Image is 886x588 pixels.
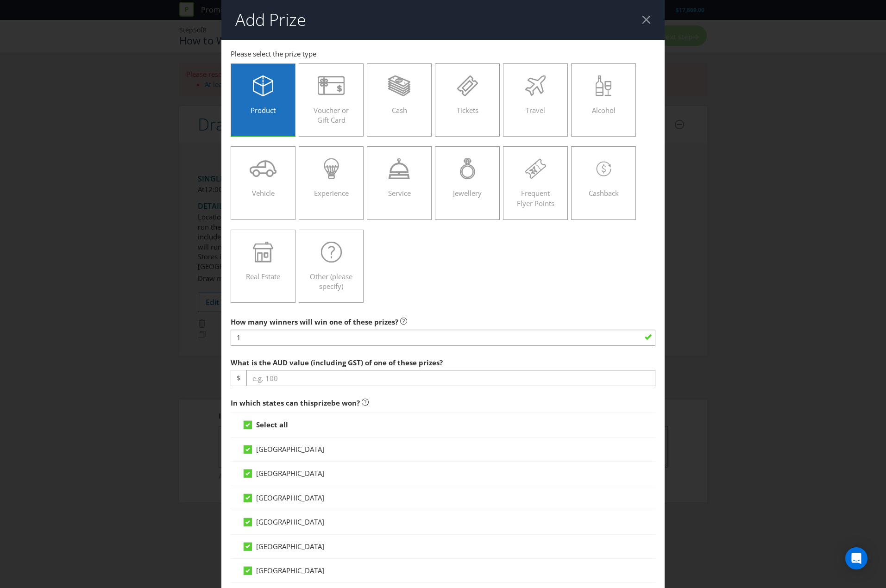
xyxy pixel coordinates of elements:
span: $ [231,370,246,386]
span: Other (please specify) [310,272,352,291]
span: Alcohol [592,106,616,115]
div: Open Intercom Messenger [845,547,867,569]
span: Vehicle [252,188,275,198]
span: Cashback [589,188,619,198]
span: Travel [526,106,545,115]
span: Cash [392,106,407,115]
span: [GEOGRAPHIC_DATA] [256,444,324,454]
span: Frequent Flyer Points [517,188,554,207]
span: [GEOGRAPHIC_DATA] [256,542,324,551]
span: can this [286,398,314,407]
span: Product [251,106,276,115]
span: Please select the prize type [231,49,316,58]
span: Voucher or Gift Card [314,106,349,125]
span: Service [388,188,411,198]
span: [GEOGRAPHIC_DATA] [256,469,324,478]
span: [GEOGRAPHIC_DATA] [256,517,324,526]
span: In which states [231,398,284,407]
span: [GEOGRAPHIC_DATA] [256,493,324,502]
h2: Add Prize [235,11,306,29]
span: Real Estate [246,272,280,281]
span: Jewellery [453,188,482,198]
span: be won? [331,398,360,407]
span: What is the AUD value (including GST) of one of these prizes? [231,358,443,367]
span: Experience [314,188,349,198]
strong: Select all [256,420,288,429]
span: [GEOGRAPHIC_DATA] [256,566,324,575]
span: prize [314,398,331,407]
span: How many winners will win one of these prizes? [231,317,398,326]
span: Tickets [457,106,478,115]
input: e.g. 100 [246,370,655,386]
input: e.g. 5 [231,330,655,346]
